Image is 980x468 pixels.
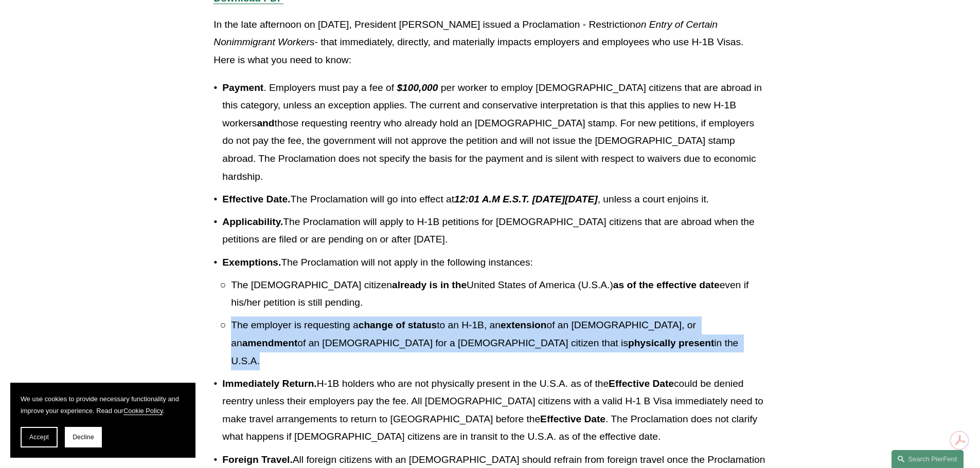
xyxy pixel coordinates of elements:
p: The employer is requesting a to an H-1B, an of an [DEMOGRAPHIC_DATA], or an of an [DEMOGRAPHIC_DA... [231,316,766,370]
p: The [DEMOGRAPHIC_DATA] citizen United States of America (U.S.A.) even if his/her petition is stil... [231,276,766,312]
strong: extension [501,320,547,330]
strong: physically present [628,338,714,348]
strong: Immediately Return. [222,378,316,389]
p: We use cookies to provide necessary functionality and improve your experience. Read our . [21,393,185,417]
strong: Exemptions. [222,257,281,268]
strong: as of the effective date [613,279,720,290]
a: Cookie Policy [123,407,163,415]
a: Search this site [892,450,964,468]
strong: Foreign Travel. [222,454,293,465]
strong: already is in the [392,279,467,290]
em: 12:01 A.M E.S.T. [DATE][DATE] [454,194,598,204]
p: The Proclamation will not apply in the following instances: [222,254,766,272]
p: The Proclamation will apply to H-1B petitions for [DEMOGRAPHIC_DATA] citizens that are abroad whe... [222,213,766,249]
strong: Effective Date [609,378,674,389]
strong: Effective Date. [222,194,290,204]
strong: and [257,118,274,128]
p: H-1B holders who are not physically present in the U.S.A. as of the could be denied reentry unles... [222,375,766,446]
strong: change of status [359,320,437,330]
p: In the late afternoon on [DATE], President [PERSON_NAME] issued a Proclamation - Restriction - th... [213,16,766,69]
span: Decline [73,434,94,441]
span: Accept [29,434,49,441]
strong: Applicability. [222,216,283,227]
strong: Effective Date [540,414,605,424]
em: $100,000 [397,82,438,93]
strong: Payment [222,82,263,93]
p: The Proclamation will go into effect at , unless a court enjoins it. [222,191,766,209]
strong: amendment [242,338,298,348]
p: . Employers must pay a fee of per worker to employ [DEMOGRAPHIC_DATA] citizens that are abroad in... [222,79,766,185]
button: Decline [65,427,102,447]
section: Cookie banner [10,383,195,458]
button: Accept [21,427,58,447]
